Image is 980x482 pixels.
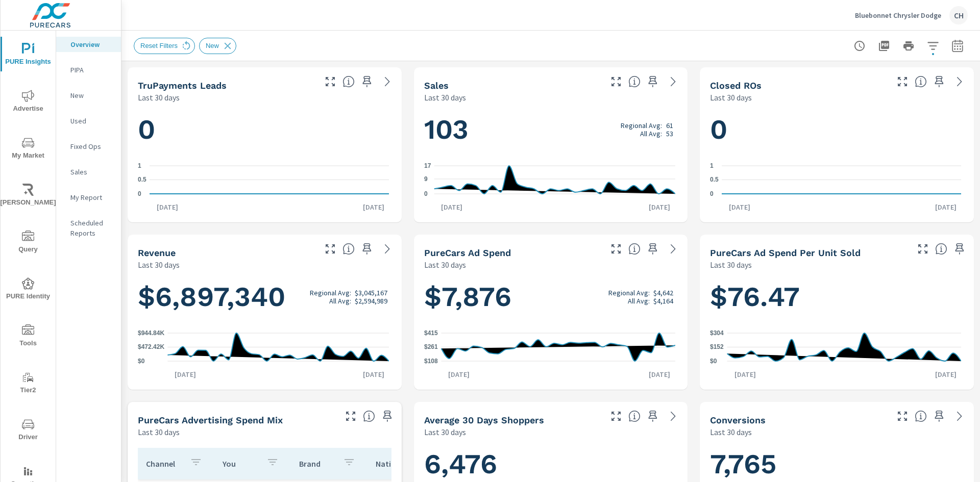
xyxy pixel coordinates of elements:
div: Reset Filters [134,38,195,54]
button: Make Fullscreen [342,408,359,424]
p: [DATE] [727,369,763,379]
span: Tier2 [4,371,53,396]
p: Regional Avg: [310,289,351,297]
span: Total sales revenue over the selected date range. [Source: This data is sourced from the dealer’s... [342,243,355,255]
text: $152 [710,344,724,351]
p: Used [70,116,113,126]
text: 0.5 [710,176,719,184]
p: [DATE] [642,369,677,379]
div: Fixed Ops [56,139,121,154]
p: Last 30 days [424,426,466,438]
div: PIPA [56,62,121,78]
p: [DATE] [167,369,203,379]
text: 0.5 [138,176,146,184]
h1: $76.47 [710,280,964,314]
div: Overview [56,37,121,52]
div: Scheduled Reports [56,215,121,241]
span: This table looks at how you compare to the amount of budget you spend per channel as opposed to y... [363,410,375,422]
p: New [70,90,113,100]
button: Make Fullscreen [322,73,338,90]
div: CH [949,6,968,24]
span: Save this to your personalized report [645,241,661,257]
text: 1 [710,162,714,169]
p: $4,642 [653,289,673,297]
span: Number of Repair Orders Closed by the selected dealership group over the selected time range. [So... [915,75,927,88]
button: Make Fullscreen [894,73,911,90]
a: See more details in report [379,73,396,90]
p: Overview [70,39,113,49]
p: Last 30 days [710,91,752,104]
p: Brand [299,459,335,469]
a: See more details in report [665,73,681,90]
a: See more details in report [951,73,968,90]
h1: 7,765 [710,447,964,481]
h5: Closed ROs [710,80,762,91]
h1: 0 [710,112,964,147]
p: [DATE] [356,202,391,212]
p: Channel [146,459,182,469]
text: $415 [424,329,438,337]
text: 0 [138,190,141,197]
span: Save this to your personalized report [379,408,396,424]
span: Average cost of advertising per each vehicle sold at the dealer over the selected date range. The... [935,243,947,255]
span: Save this to your personalized report [931,408,947,424]
button: Make Fullscreen [608,408,624,424]
p: [DATE] [441,369,477,379]
text: $0 [138,358,145,365]
span: Number of vehicles sold by the dealership over the selected date range. [Source: This data is sou... [628,75,641,88]
span: PURE Identity [4,277,53,302]
div: My Report [56,190,121,205]
p: National [376,459,411,469]
text: 1 [138,162,141,169]
button: Make Fullscreen [608,241,624,257]
text: 0 [424,190,428,197]
text: $108 [424,358,438,365]
span: Driver [4,418,53,443]
p: [DATE] [150,202,185,212]
span: Save this to your personalized report [951,241,968,257]
p: [DATE] [434,202,470,212]
p: PIPA [70,65,113,75]
button: Make Fullscreen [894,408,911,424]
p: All Avg: [628,297,650,305]
p: 61 [666,121,673,130]
p: $4,164 [653,297,673,305]
span: My Market [4,137,53,162]
a: See more details in report [951,408,968,424]
p: Last 30 days [710,259,752,271]
span: Total cost of media for all PureCars channels for the selected dealership group over the selected... [628,243,641,255]
h5: Revenue [138,247,176,258]
p: $3,045,167 [355,289,387,297]
h1: 0 [138,112,391,147]
a: See more details in report [665,241,681,257]
h1: $6,897,340 [138,280,391,314]
span: The number of truPayments leads. [342,75,355,88]
h5: Sales [424,80,449,91]
span: Save this to your personalized report [645,408,661,424]
p: Last 30 days [424,259,466,271]
text: $944.84K [138,329,164,337]
span: [PERSON_NAME] [4,184,53,209]
p: Last 30 days [710,426,752,438]
h5: Conversions [710,415,766,425]
p: $2,594,989 [355,297,387,305]
p: [DATE] [642,202,677,212]
p: My Report [70,192,113,202]
a: See more details in report [379,241,396,257]
p: Last 30 days [424,91,466,104]
span: Save this to your personalized report [359,73,375,90]
p: Fixed Ops [70,141,113,151]
p: You [223,459,258,469]
p: Bluebonnet Chrysler Dodge [855,11,941,20]
p: Last 30 days [138,426,180,438]
span: Save this to your personalized report [359,241,375,257]
text: $0 [710,358,717,365]
p: [DATE] [722,202,757,212]
p: Regional Avg: [621,121,662,130]
span: Save this to your personalized report [931,73,947,90]
p: [DATE] [356,369,391,379]
button: Select Date Range [947,36,968,56]
text: $304 [710,329,724,337]
span: Query [4,231,53,256]
h1: 103 [424,112,678,147]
